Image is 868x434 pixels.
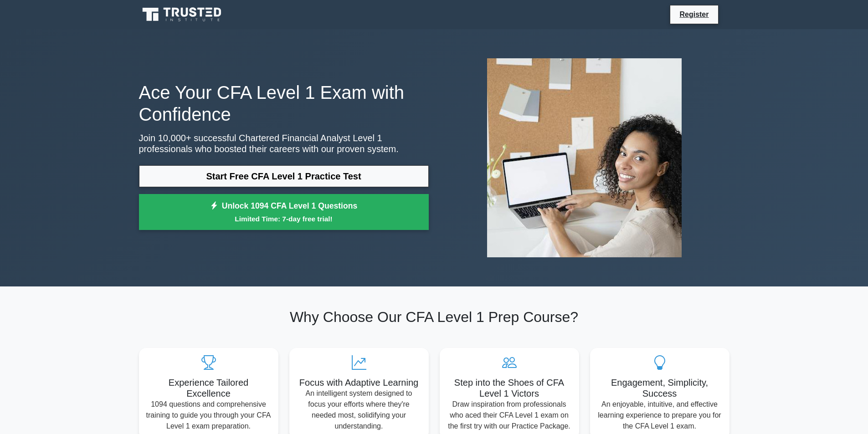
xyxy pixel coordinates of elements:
[150,214,417,224] small: Limited Time: 7-day free trial!
[139,194,429,230] a: Unlock 1094 CFA Level 1 QuestionsLimited Time: 7-day free trial!
[674,9,714,20] a: Register
[297,388,421,432] p: An intelligent system designed to focus your efforts where they're needed most, solidifying your ...
[139,165,429,187] a: Start Free CFA Level 1 Practice Test
[139,82,429,125] h1: Ace Your CFA Level 1 Exam with Confidence
[447,399,572,432] p: Draw inspiration from professionals who aced their CFA Level 1 exam on the first try with our Pra...
[139,308,729,326] h2: Why Choose Our CFA Level 1 Prep Course?
[597,377,722,399] h5: Engagement, Simplicity, Success
[139,133,429,154] p: Join 10,000+ successful Chartered Financial Analyst Level 1 professionals who boosted their caree...
[146,377,271,399] h5: Experience Tailored Excellence
[447,377,572,399] h5: Step into the Shoes of CFA Level 1 Victors
[146,399,271,432] p: 1094 questions and comprehensive training to guide you through your CFA Level 1 exam preparation.
[297,377,421,388] h5: Focus with Adaptive Learning
[597,399,722,432] p: An enjoyable, intuitive, and effective learning experience to prepare you for the CFA Level 1 exam.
